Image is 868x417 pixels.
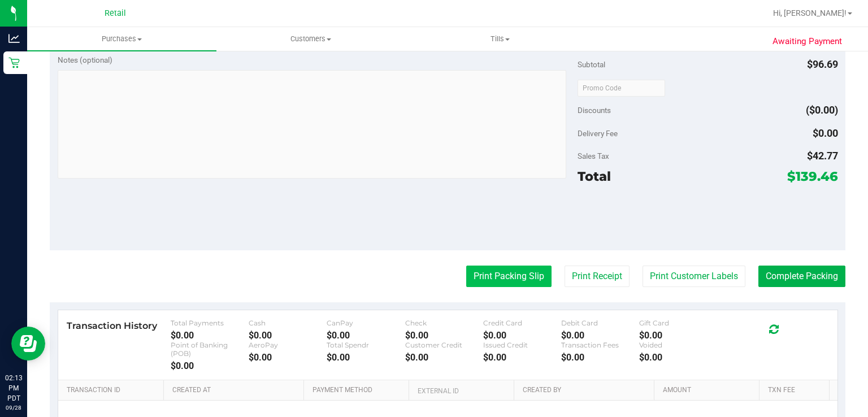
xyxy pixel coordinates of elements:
[578,151,609,160] span: Sales Tax
[483,352,561,363] div: $0.00
[561,330,639,341] div: $0.00
[807,150,838,162] span: $42.77
[639,319,717,327] div: Gift Card
[216,27,406,51] a: Customers
[327,330,405,341] div: $0.00
[483,319,561,327] div: Credit Card
[171,360,249,371] div: $0.00
[787,168,838,184] span: $139.46
[578,100,611,120] span: Discounts
[8,33,20,44] inline-svg: Analytics
[639,352,717,363] div: $0.00
[639,330,717,341] div: $0.00
[249,330,327,341] div: $0.00
[768,386,824,395] a: Txn Fee
[313,386,404,395] a: Payment Method
[663,386,754,395] a: Amount
[171,341,249,358] div: Point of Banking (POB)
[249,341,327,349] div: AeroPay
[171,330,249,341] div: $0.00
[773,8,847,18] span: Hi, [PERSON_NAME]!
[772,35,842,48] span: Awaiting Payment
[578,168,611,184] span: Total
[5,403,22,412] p: 09/28
[406,27,595,51] a: Tills
[639,341,717,349] div: Voided
[565,266,630,287] button: Print Receipt
[67,386,159,395] a: Transaction ID
[27,27,216,51] a: Purchases
[406,34,594,44] span: Tills
[249,319,327,327] div: Cash
[105,8,126,18] span: Retail
[561,319,639,327] div: Debit Card
[249,352,327,363] div: $0.00
[405,319,483,327] div: Check
[561,341,639,349] div: Transaction Fees
[405,330,483,341] div: $0.00
[172,386,299,395] a: Created At
[578,80,665,97] input: Promo Code
[27,34,216,44] span: Purchases
[466,266,552,287] button: Print Packing Slip
[11,327,45,360] iframe: Resource center
[405,352,483,363] div: $0.00
[405,341,483,349] div: Customer Credit
[409,380,514,401] th: External ID
[483,330,561,341] div: $0.00
[171,319,249,327] div: Total Payments
[523,386,649,395] a: Created By
[813,127,838,139] span: $0.00
[578,129,618,138] span: Delivery Fee
[807,58,838,70] span: $96.69
[327,319,405,327] div: CanPay
[327,352,405,363] div: $0.00
[58,55,112,64] span: Notes (optional)
[327,341,405,349] div: Total Spendr
[483,341,561,349] div: Issued Credit
[758,266,845,287] button: Complete Packing
[643,266,745,287] button: Print Customer Labels
[806,104,838,116] span: ($0.00)
[578,60,605,69] span: Subtotal
[561,352,639,363] div: $0.00
[8,57,20,68] inline-svg: Retail
[5,373,22,403] p: 02:13 PM PDT
[217,34,405,44] span: Customers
